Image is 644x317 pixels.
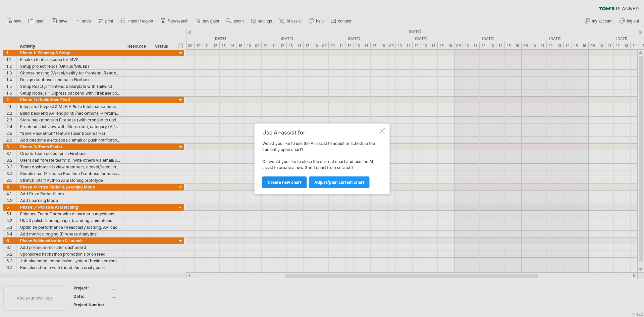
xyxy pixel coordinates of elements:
[262,129,378,188] div: Would you like to use the AI-assist to adjust or schedule the currently open chart? Or, would you...
[262,176,307,188] a: Create new chart
[309,176,370,188] a: Adjust/plan current chart
[314,180,364,185] span: Adjust/plan current chart
[268,180,302,185] span: Create new chart
[262,129,378,136] div: Use AI-assist for:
